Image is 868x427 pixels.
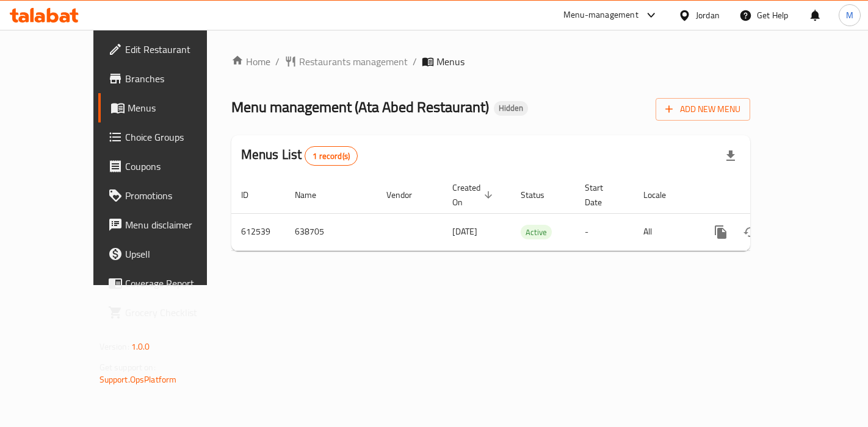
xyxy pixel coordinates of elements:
[521,225,552,239] span: Active
[99,372,177,387] a: Support.OpsPlatform
[125,217,228,232] span: Menu disclaimer
[716,141,745,171] div: Export file
[696,9,720,22] div: Jordan
[521,225,552,239] div: Active
[125,159,228,174] span: Coupons
[98,181,238,210] a: Promotions
[563,8,638,23] div: Menu-management
[452,180,496,210] span: Created On
[436,54,465,69] span: Menus
[99,339,129,355] span: Version:
[241,146,358,166] h2: Menus List
[231,54,751,69] nav: breadcrumb
[275,54,280,69] li: /
[98,239,238,269] a: Upsell
[575,213,634,250] td: -
[98,64,238,93] a: Branches
[494,103,528,113] span: Hidden
[98,269,238,298] a: Coverage Report
[521,188,560,202] span: Status
[241,188,264,202] span: ID
[98,152,238,181] a: Coupons
[99,359,156,375] span: Get support on:
[386,188,428,202] span: Vendor
[634,213,696,250] td: All
[299,54,408,69] span: Restaurants management
[846,9,853,22] span: M
[131,339,150,355] span: 1.0.0
[696,177,833,214] th: Actions
[656,98,750,121] button: Add New Menu
[284,54,408,69] a: Restaurants management
[125,247,228,261] span: Upsell
[125,130,228,144] span: Choice Groups
[585,180,619,210] span: Start Date
[98,298,238,327] a: Grocery Checklist
[231,93,489,121] span: Menu management ( Ata Abed Restaurant )
[125,42,228,57] span: Edit Restaurant
[643,188,682,202] span: Locale
[98,93,238,122] a: Menus
[736,217,765,247] button: Change Status
[125,276,228,291] span: Coverage Report
[98,122,238,152] a: Choice Groups
[413,54,417,69] li: /
[231,213,285,250] td: 612539
[125,305,228,320] span: Grocery Checklist
[665,102,740,117] span: Add New Menu
[98,35,238,64] a: Edit Restaurant
[452,224,477,239] span: [DATE]
[98,210,238,239] a: Menu disclaimer
[305,146,358,166] div: Total records count
[706,217,736,247] button: more
[231,54,270,69] a: Home
[125,71,228,86] span: Branches
[494,101,528,116] div: Hidden
[285,213,377,250] td: 638705
[128,101,228,115] span: Menus
[125,188,228,203] span: Promotions
[295,188,332,202] span: Name
[231,177,833,251] table: enhanced table
[305,150,357,162] span: 1 record(s)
